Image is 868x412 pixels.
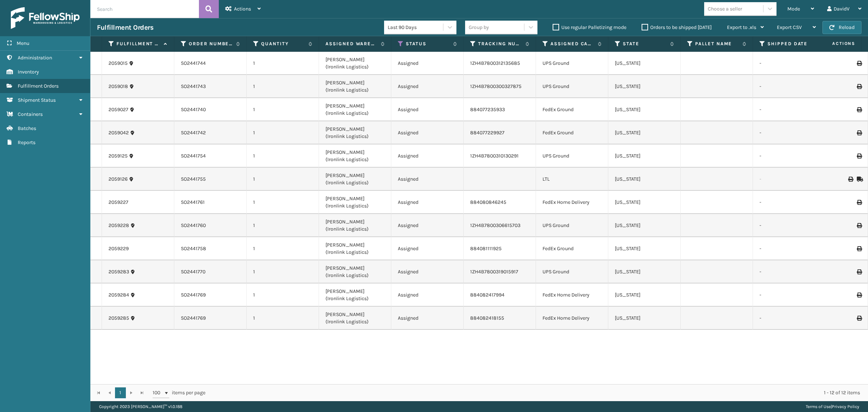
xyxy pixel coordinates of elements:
td: Assigned [391,121,464,144]
td: [PERSON_NAME] (Ironlink Logistics) [319,168,391,191]
td: 1 [247,307,319,330]
p: Copyright 2023 [PERSON_NAME]™ v 1.0.188 [99,401,182,412]
td: [PERSON_NAME] (Ironlink Logistics) [319,214,391,237]
td: 1 [247,191,319,214]
span: Menu [17,40,29,46]
td: Assigned [391,168,464,191]
i: Print Label [857,107,861,112]
td: [PERSON_NAME] (Ironlink Logistics) [319,121,391,144]
a: 1 [115,387,126,398]
a: 2059018 [109,83,128,90]
a: 884082417994 [470,292,505,298]
label: Fulfillment Order Id [116,41,160,47]
a: 2059042 [109,129,129,136]
td: - [753,52,825,75]
td: SO2441761 [174,191,247,214]
td: UPS Ground [536,260,608,283]
td: - [753,168,825,191]
label: Status [406,41,450,47]
td: [US_STATE] [608,214,681,237]
td: SO2441758 [174,237,247,260]
div: 1 - 12 of 12 items [216,389,860,396]
td: - [753,191,825,214]
a: 884082418155 [470,315,504,321]
i: Print Label [857,200,861,205]
span: Batches [18,125,36,131]
td: - [753,144,825,168]
td: FedEx Ground [536,121,608,144]
span: Inventory [18,69,39,75]
label: Use regular Palletizing mode [553,24,626,30]
a: 884081111925 [470,245,502,252]
a: 2059283 [109,268,129,276]
td: [US_STATE] [608,121,681,144]
label: State [623,41,667,47]
td: [US_STATE] [608,260,681,283]
span: Containers [18,111,43,117]
div: Last 90 Days [388,24,444,31]
td: SO2441769 [174,307,247,330]
td: FedEx Home Delivery [536,283,608,307]
a: 2059125 [109,152,128,160]
td: SO2441744 [174,52,247,75]
td: Assigned [391,191,464,214]
td: FedEx Home Delivery [536,191,608,214]
span: Export CSV [777,24,802,30]
a: 884080846245 [470,199,506,205]
i: Print Label [857,84,861,89]
td: - [753,98,825,121]
td: SO2441742 [174,121,247,144]
td: - [753,260,825,283]
i: Print BOL [848,177,852,182]
div: | [806,401,859,412]
td: Assigned [391,307,464,330]
td: [PERSON_NAME] (Ironlink Logistics) [319,75,391,98]
td: - [753,121,825,144]
button: Reload [822,21,861,34]
img: logo [11,7,80,29]
i: Print Label [857,130,861,135]
a: 1ZH4B7800312135685 [470,60,520,66]
a: 1ZH4B7800319015917 [470,269,518,275]
a: 2059015 [109,60,128,67]
td: SO2441743 [174,75,247,98]
a: 2059284 [109,291,129,299]
td: 1 [247,121,319,144]
i: Print Label [857,316,861,321]
label: Shipped Date [767,41,811,47]
td: UPS Ground [536,52,608,75]
a: 2059285 [109,315,129,322]
td: SO2441770 [174,260,247,283]
td: Assigned [391,75,464,98]
span: items per page [153,387,205,398]
i: Print Label [857,246,861,251]
td: [US_STATE] [608,98,681,121]
label: Assigned Warehouse [325,41,377,47]
label: Assigned Carrier Service [550,41,594,47]
td: [US_STATE] [608,307,681,330]
td: SO2441760 [174,214,247,237]
td: [PERSON_NAME] (Ironlink Logistics) [319,237,391,260]
span: Mode [787,6,800,12]
a: 2059227 [109,199,128,206]
td: [US_STATE] [608,191,681,214]
a: 1ZH4B7800310130291 [470,153,519,159]
i: Print Label [857,61,861,66]
td: 1 [247,237,319,260]
td: FedEx Ground [536,98,608,121]
td: Assigned [391,98,464,121]
td: [PERSON_NAME] (Ironlink Logistics) [319,98,391,121]
span: Export to .xls [727,24,756,30]
a: 2059228 [109,222,129,229]
td: SO2441769 [174,283,247,307]
span: Fulfillment Orders [18,83,59,89]
span: Administration [18,55,52,61]
td: SO2441754 [174,144,247,168]
a: Privacy Policy [832,404,859,409]
a: 2059027 [109,106,128,113]
label: Orders to be shipped [DATE] [642,24,712,30]
td: 1 [247,75,319,98]
td: 1 [247,214,319,237]
td: - [753,214,825,237]
td: Assigned [391,260,464,283]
